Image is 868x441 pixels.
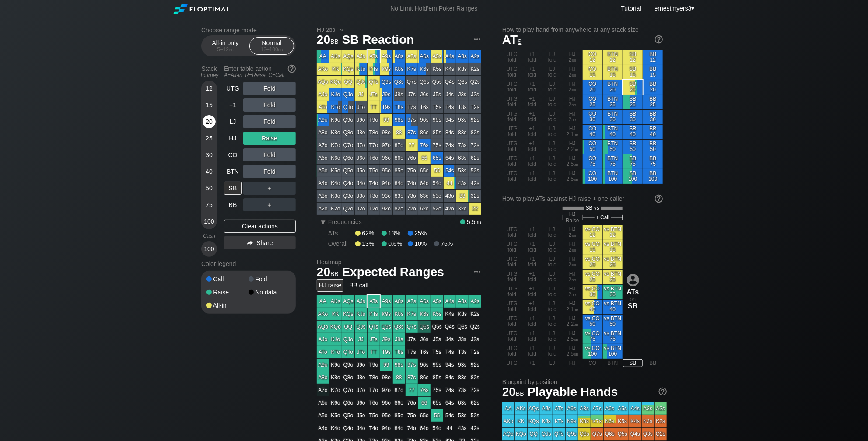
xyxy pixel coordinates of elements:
div: 50 [203,182,216,195]
div: +1 fold [522,95,542,109]
div: HJ 2.2 [563,140,582,154]
div: KQs [342,63,354,75]
div: Q5s [431,76,443,88]
div: LJ [224,115,241,128]
div: LJ fold [542,50,562,65]
div: BTN 75 [603,154,623,169]
div: QTs [367,76,380,88]
div: 86o [393,152,405,164]
div: Raise [206,289,248,295]
div: 76o [406,152,418,164]
div: 65s [431,152,443,164]
div: CO 25 [583,95,602,109]
div: K6o [329,152,342,164]
div: CO 50 [583,140,602,154]
span: bb [572,116,577,122]
div: AQo [317,76,329,88]
div: A4s [444,50,456,63]
div: KTs [367,63,380,75]
div: T3s [456,101,469,113]
div: LJ fold [542,169,562,184]
div: K4s [444,63,456,75]
div: HJ 2 [563,95,582,109]
div: UTG fold [502,110,522,124]
div: Q7o [342,139,354,151]
div: 82s [469,126,481,139]
div: 20 [203,115,216,128]
div: 93o [380,190,392,202]
span: HJ 2 [315,26,336,34]
div: 64o [418,177,430,189]
div: 86s [418,126,430,139]
div: 53o [431,190,443,202]
img: share.864f2f62.svg [247,241,253,245]
div: CO 75 [583,154,602,169]
div: Q3o [342,190,354,202]
div: BTN 40 [603,125,623,139]
div: BB 30 [643,110,663,124]
img: ellipsis.fd386fe8.svg [472,267,482,276]
img: help.32db89a4.svg [287,64,297,73]
div: J4s [444,88,456,101]
div: 32s [469,190,481,202]
div: +1 fold [522,169,542,184]
div: QJo [342,88,354,101]
div: 88 [393,126,405,139]
div: KJs [355,63,367,75]
div: QQ [342,76,354,88]
span: bb [574,161,579,167]
div: ▾ [652,3,696,13]
div: SB 12 [623,50,643,65]
img: help.32db89a4.svg [654,35,664,44]
div: AJo [317,88,329,101]
div: K5s [431,63,443,75]
div: A4o [317,177,329,189]
div: Q7s [406,76,418,88]
div: Q2s [469,76,481,88]
div: J2s [469,88,481,101]
div: 64s [444,152,456,164]
div: 43o [444,190,456,202]
div: A7s [406,50,418,63]
span: bb [574,176,579,182]
div: T4o [367,177,380,189]
div: 12 [203,82,216,95]
div: TT [367,101,380,113]
div: 5 – 12 [207,46,244,52]
div: 63s [456,152,469,164]
div: CO 12 [583,50,602,65]
div: Fold [243,98,296,112]
div: 87s [406,126,418,139]
img: Floptimal logo [173,4,229,14]
span: bb [572,101,577,108]
div: Stack [198,62,220,82]
div: SB 15 [623,65,643,80]
div: A3o [317,190,329,202]
div: 75 [203,198,216,211]
div: BB 40 [643,125,663,139]
div: 54s [444,164,456,177]
div: 95o [380,164,392,177]
div: 72s [469,139,481,151]
div: All-in [206,302,248,308]
div: 97o [380,139,392,151]
div: QTo [342,101,354,113]
div: J9s [380,88,392,101]
div: A5o [317,164,329,177]
div: 73s [456,139,469,151]
div: BTN 25 [603,95,623,109]
img: help.32db89a4.svg [658,387,668,396]
div: K9s [380,63,392,75]
div: 87o [393,139,405,151]
div: UTG fold [502,65,522,80]
div: BTN [224,165,241,178]
div: 97s [406,114,418,126]
div: T9o [367,114,380,126]
div: 98s [393,114,405,126]
div: BTN 50 [603,140,623,154]
div: BB 75 [643,154,663,169]
div: 42s [469,177,481,189]
div: CO 100 [583,169,602,184]
div: SB 50 [623,140,643,154]
div: J8s [393,88,405,101]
